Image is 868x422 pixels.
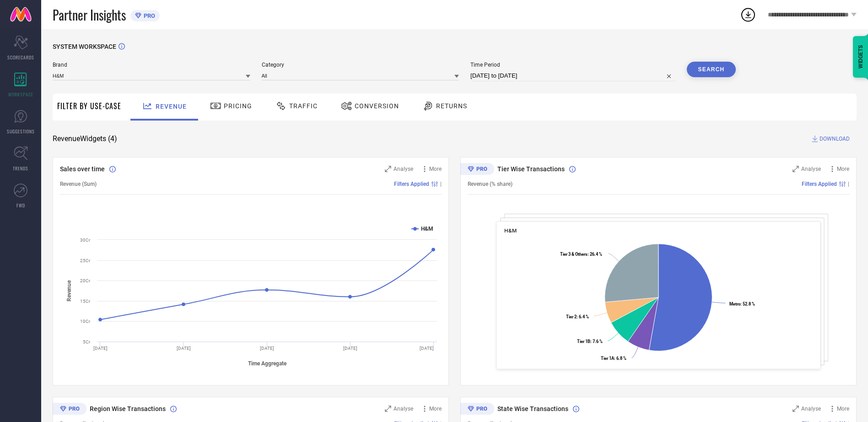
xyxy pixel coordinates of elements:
[394,181,429,187] span: Filters Applied
[60,165,105,173] span: Sales over time
[80,299,91,304] text: 15Cr
[7,54,34,61] span: SCORECARDS
[740,6,756,23] div: Open download list
[385,166,391,172] svg: Zoom
[837,406,849,412] span: More
[470,70,675,81] input: Select time period
[560,252,588,257] tspan: Tier 3 & Others
[60,181,97,187] span: Revenue (Sum)
[7,128,35,135] span: SUGGESTIONS
[394,406,413,412] span: Analyse
[53,5,126,24] span: Partner Insights
[90,405,166,412] span: Region Wise Transactions
[53,134,117,143] span: Revenue Widgets ( 4 )
[289,102,318,110] span: Traffic
[566,314,589,319] text: : 6.4 %
[837,166,849,172] span: More
[504,227,516,234] span: H&M
[156,103,187,110] span: Revenue
[16,202,25,209] span: FWD
[224,102,252,110] span: Pricing
[53,403,86,417] div: Premium
[385,406,391,412] svg: Zoom
[436,102,467,110] span: Returns
[440,181,442,187] span: |
[729,301,740,306] tspan: Metro
[497,405,568,412] span: State Wise Transactions
[394,166,413,172] span: Analyse
[260,346,274,351] text: [DATE]
[13,165,28,172] span: TRENDS
[801,406,821,412] span: Analyse
[420,346,434,351] text: [DATE]
[83,339,91,344] text: 5Cr
[355,102,399,110] span: Conversion
[793,406,799,412] svg: Zoom
[429,166,442,172] span: More
[80,278,91,283] text: 20Cr
[793,166,799,172] svg: Zoom
[560,252,602,257] text: : 26.4 %
[577,339,603,344] text: : 7.6 %
[53,43,116,50] span: SYSTEM WORKSPACE
[801,166,821,172] span: Analyse
[177,346,191,351] text: [DATE]
[57,100,121,111] span: Filter By Use-Case
[53,62,250,68] span: Brand
[470,62,675,68] span: Time Period
[848,181,849,187] span: |
[460,163,494,177] div: Premium
[248,360,287,367] tspan: Time Aggregate
[80,319,91,324] text: 10Cr
[802,181,837,187] span: Filters Applied
[687,62,736,77] button: Search
[577,339,590,344] tspan: Tier 1B
[819,134,850,143] span: DOWNLOAD
[262,62,459,68] span: Category
[601,356,626,361] text: : 6.8 %
[497,165,565,173] span: Tier Wise Transactions
[66,280,72,301] tspan: Revenue
[468,181,512,187] span: Revenue (% share)
[729,301,755,306] text: : 52.8 %
[93,346,108,351] text: [DATE]
[8,91,33,98] span: WORKSPACE
[80,237,91,243] text: 30Cr
[80,258,91,263] text: 25Cr
[141,12,155,19] span: PRO
[429,406,442,412] span: More
[421,226,433,232] text: H&M
[460,403,494,417] div: Premium
[601,356,615,361] tspan: Tier 1A
[343,346,357,351] text: [DATE]
[566,314,577,319] tspan: Tier 2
